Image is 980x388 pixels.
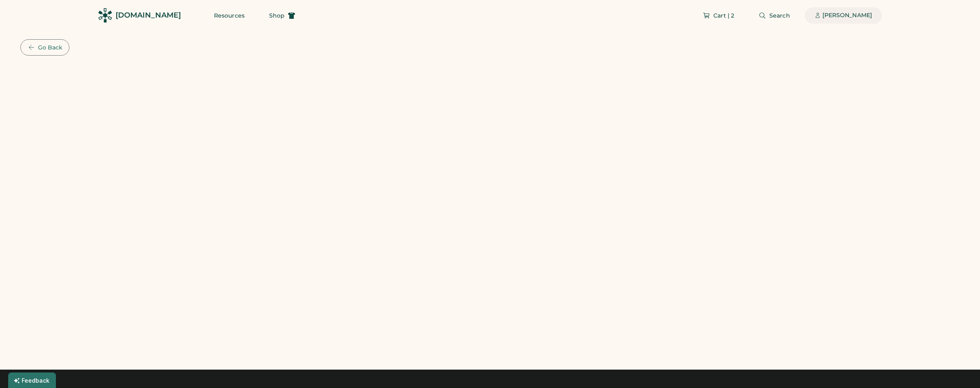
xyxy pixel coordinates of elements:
span: Shop [269,13,285,18]
button: Cart | 2 [693,7,744,24]
div: [DOMAIN_NAME] [116,10,181,20]
button: Resources [204,7,254,24]
button: Shop [259,7,305,24]
span: Search [769,13,790,18]
img: Rendered Logo - Screens [98,8,112,22]
div: Go Back [38,44,62,51]
span: Cart | 2 [713,13,734,18]
div: [PERSON_NAME] [822,11,872,20]
button: Search [749,7,800,24]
